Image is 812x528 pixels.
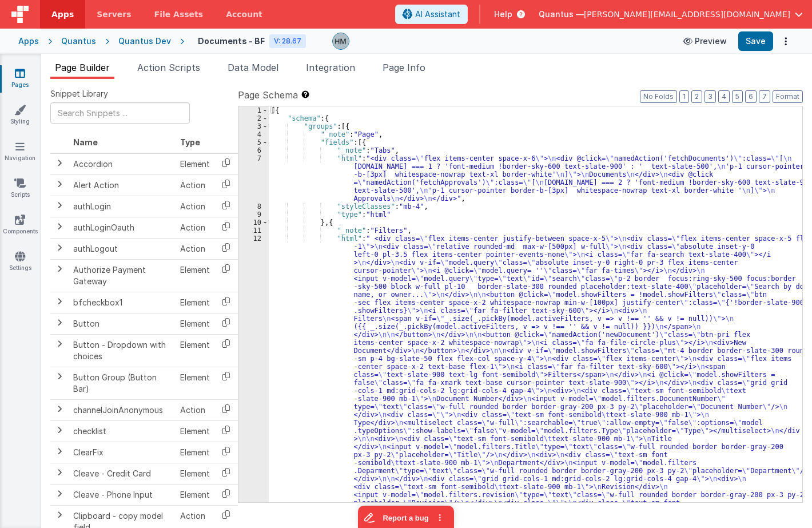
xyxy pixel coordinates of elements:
[176,153,214,175] td: Element
[137,62,200,73] span: Action Scripts
[732,90,743,103] button: 5
[238,219,269,227] div: 10
[50,88,108,100] span: Snippet Library
[69,420,176,442] td: checklist
[73,137,98,147] span: Name
[176,196,214,217] td: Action
[176,420,214,442] td: Element
[176,217,214,238] td: Action
[539,9,803,20] button: Quantus — [PERSON_NAME][EMAIL_ADDRESS][DOMAIN_NAME]
[383,62,425,73] span: Page Info
[778,33,794,49] button: Options
[69,292,176,313] td: bfcheckbox1
[640,90,677,103] button: No Folds
[69,442,176,463] td: ClearFix
[773,90,803,103] button: Format
[238,138,269,146] div: 5
[69,153,176,175] td: Accordion
[333,33,349,49] img: 1b65a3e5e498230d1b9478315fee565b
[238,106,269,114] div: 1
[69,217,176,238] td: authLoginOauth
[69,259,176,292] td: Authorize Payment Gateway
[738,31,773,51] button: Save
[69,463,176,484] td: Cleave - Credit Card
[55,62,110,73] span: Page Builder
[415,9,460,20] span: AI Assistant
[176,238,214,259] td: Action
[238,203,269,211] div: 8
[395,5,468,24] button: AI Assistant
[176,334,214,367] td: Element
[238,122,269,130] div: 3
[154,9,204,20] span: File Assets
[238,146,269,154] div: 6
[176,367,214,399] td: Element
[238,130,269,138] div: 4
[176,442,214,463] td: Element
[69,238,176,259] td: authLogout
[584,9,790,20] span: [PERSON_NAME][EMAIL_ADDRESS][DOMAIN_NAME]
[704,90,716,103] button: 3
[69,484,176,505] td: Cleave - Phone Input
[69,313,176,334] td: Button
[691,90,702,103] button: 2
[176,174,214,196] td: Action
[759,90,770,103] button: 7
[176,313,214,334] td: Element
[69,367,176,399] td: Button Group (Button Bar)
[69,196,176,217] td: authLogin
[494,9,512,20] span: Help
[118,35,171,47] div: Quantus Dev
[269,34,306,48] div: V: 28.67
[676,32,734,50] button: Preview
[238,154,269,203] div: 7
[69,399,176,420] td: channelJoinAnonymous
[51,9,74,20] span: Apps
[539,9,584,20] span: Quantus —
[50,102,190,124] input: Search Snippets ...
[69,334,176,367] td: Button - Dropdown with choices
[176,484,214,505] td: Element
[180,137,200,147] span: Type
[679,90,689,103] button: 1
[176,399,214,420] td: Action
[176,463,214,484] td: Element
[238,114,269,122] div: 2
[238,88,298,102] span: Page Schema
[238,227,269,235] div: 11
[97,9,131,20] span: Servers
[61,35,96,47] div: Quantus
[238,211,269,219] div: 9
[176,259,214,292] td: Element
[228,62,278,73] span: Data Model
[18,35,39,47] div: Apps
[176,292,214,313] td: Element
[718,90,730,103] button: 4
[306,62,355,73] span: Integration
[69,174,176,196] td: Alert Action
[198,37,265,45] h4: Documents - BF
[745,90,757,103] button: 6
